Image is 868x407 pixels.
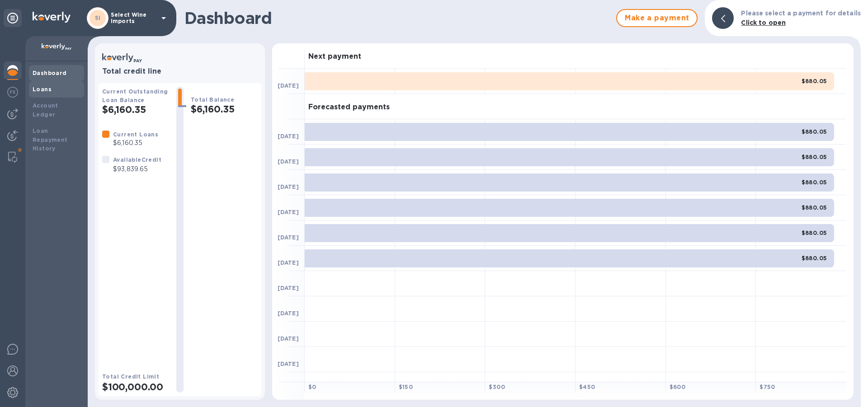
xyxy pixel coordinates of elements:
b: $ 750 [759,384,775,390]
b: SI [95,14,101,21]
b: $880.05 [802,179,827,186]
h1: Dashboard [184,9,612,28]
b: Current Outstanding Loan Balance [102,88,168,103]
p: $93,839.65 [113,164,161,174]
b: $880.05 [802,128,827,135]
b: [DATE] [278,335,299,342]
b: $ 150 [399,384,413,390]
h3: Next payment [308,52,361,61]
b: Dashboard [33,70,67,76]
b: $880.05 [802,229,827,236]
b: $ 450 [579,384,595,390]
b: [DATE] [278,209,299,215]
b: Total Credit Limit [102,373,159,380]
b: Available Credit [113,156,161,163]
h3: Total credit line [102,67,258,76]
b: $ 0 [308,384,316,390]
img: Foreign exchange [7,87,18,98]
b: [DATE] [278,259,299,266]
p: $6,160.35 [113,138,158,148]
b: Current Loans [113,131,158,138]
span: Make a payment [624,13,689,23]
b: $ 600 [670,384,686,390]
b: [DATE] [278,285,299,291]
b: $880.05 [802,204,827,211]
b: Total Balance [191,96,234,103]
b: [DATE] [278,360,299,367]
b: Loans [33,86,52,93]
p: Select Wine Imports [111,12,156,24]
b: Account Ledger [33,102,58,118]
h3: Forecasted payments [308,103,390,112]
b: [DATE] [278,133,299,140]
b: [DATE] [278,158,299,165]
img: Logo [33,12,71,23]
b: $880.05 [802,78,827,84]
b: $ 300 [489,384,505,390]
b: [DATE] [278,183,299,190]
b: [DATE] [278,310,299,317]
b: [DATE] [278,82,299,89]
b: Loan Repayment History [33,127,68,152]
b: [DATE] [278,234,299,241]
h2: $6,160.35 [102,104,169,115]
b: $880.05 [802,255,827,262]
button: Make a payment [616,9,698,27]
b: Click to open [741,19,786,26]
b: $880.05 [802,154,827,160]
h2: $6,160.35 [191,103,258,115]
h2: $100,000.00 [102,381,169,393]
b: Please select a payment for details [741,9,861,17]
div: Unpin categories [4,9,22,27]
